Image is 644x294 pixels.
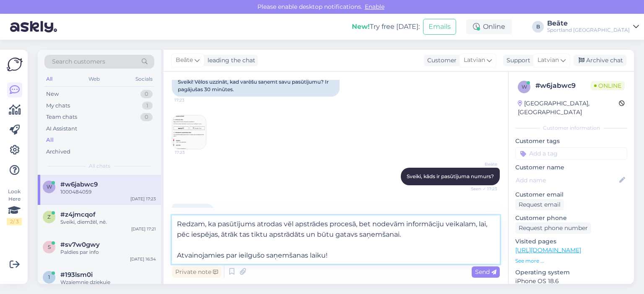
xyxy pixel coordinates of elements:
[515,137,627,146] p: Customer tags
[475,268,496,276] span: Send
[172,215,500,264] textarea: Redzam, ka pasūtījums atrodas vēl apstrādes procesā, bet nodevām informāciju veikalam, lai, pēc i...
[46,113,77,121] div: Team chats
[547,20,639,33] a: BeāteSportland [GEOGRAPHIC_DATA]
[466,186,497,192] span: Seen ✓ 17:23
[175,149,206,156] span: 17:23
[172,75,340,97] div: Sveiki! Vēlos uzzināt, kad varēšu saņemt savu pasūtījumu? Ir pagājušas 30 minūtes.
[515,190,627,199] p: Customer email
[47,214,51,220] span: z
[423,19,456,35] button: Emails
[174,97,206,103] span: 17:23
[515,199,564,210] div: Request email
[44,74,54,84] div: All
[532,21,544,33] div: B
[503,56,530,65] div: Support
[7,56,23,72] img: Askly Logo
[516,176,618,185] input: Add name
[46,125,77,133] div: AI Assistant
[591,81,625,90] span: Online
[7,188,22,225] div: Look Here
[362,3,387,10] span: Enable
[46,148,70,156] div: Archived
[176,56,193,65] span: Beāte
[535,81,591,91] div: # w6jabwc9
[464,56,485,65] span: Latvian
[60,181,98,188] span: #w6jabwc9
[52,57,105,66] span: Search customers
[172,115,206,149] img: Attachment
[87,74,101,84] div: Web
[140,90,153,98] div: 0
[515,237,627,246] p: Visited pages
[515,277,627,286] p: iPhone OS 18.6
[352,23,370,31] b: New!
[204,56,255,65] div: leading the chat
[46,102,70,110] div: My chats
[172,266,221,278] div: Private note
[130,196,156,202] div: [DATE] 17:23
[142,102,153,110] div: 1
[518,99,619,117] div: [GEOGRAPHIC_DATA], [GEOGRAPHIC_DATA]
[515,246,581,254] a: [URL][DOMAIN_NAME]
[46,90,59,98] div: New
[515,268,627,277] p: Operating system
[60,271,93,279] span: #193lsm0i
[48,274,50,280] span: 1
[131,226,156,232] div: [DATE] 17:21
[140,113,153,121] div: 0
[574,55,626,66] div: Archive chat
[407,173,494,179] span: Sveiki, kāds ir pasūtījuma numurs?
[130,256,156,262] div: [DATE] 16:34
[515,257,627,265] p: See more ...
[60,279,156,286] div: Wzajemnie dziękuję
[547,20,630,27] div: Beāte
[60,188,156,196] div: 1000484059
[515,124,627,132] div: Customer information
[538,56,559,65] span: Latvian
[60,218,156,226] div: Sveiki, diemžēl, nē.
[47,184,52,190] span: w
[515,214,627,222] p: Customer phone
[466,19,512,34] div: Online
[515,147,627,160] input: Add a tag
[60,248,156,256] div: Paldies par info
[424,56,457,65] div: Customer
[352,22,420,32] div: Try free [DATE]:
[60,241,100,248] span: #sv7w0gwy
[515,163,627,172] p: Customer name
[89,162,110,170] span: All chats
[134,74,154,84] div: Socials
[547,27,630,33] div: Sportland [GEOGRAPHIC_DATA]
[522,84,527,90] span: w
[60,211,96,218] span: #z4jmcqof
[46,136,54,144] div: All
[515,222,591,234] div: Request phone number
[466,161,497,167] span: Beāte
[48,244,51,250] span: s
[7,218,22,225] div: 2 / 3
